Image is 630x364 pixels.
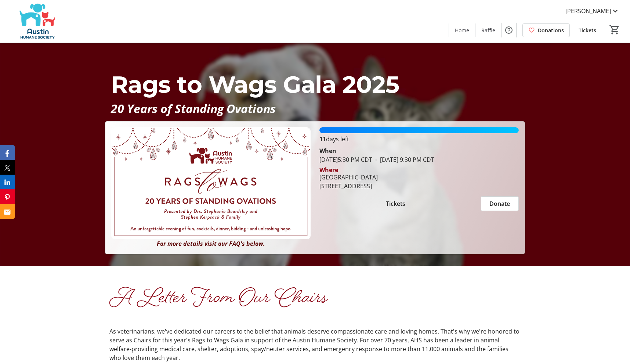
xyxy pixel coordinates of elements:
button: Help [502,23,516,37]
span: Donations [538,26,564,34]
span: [PERSON_NAME] [565,7,611,15]
button: [PERSON_NAME] [560,5,626,17]
div: Where [319,167,338,173]
p: As veterinarians, we've dedicated our careers to the belief that animals deserve compassionate ca... [109,327,521,362]
div: [STREET_ADDRESS] [319,182,378,190]
span: A Letter From Our Chairs [109,275,328,324]
a: Tickets [573,23,602,37]
span: 11 [319,135,326,143]
p: days left [319,135,519,143]
span: [DATE] 9:30 PM CDT [372,156,434,164]
div: [GEOGRAPHIC_DATA] [319,173,378,182]
span: - [372,156,380,164]
span: Raffle [481,26,495,34]
a: Donations [522,23,570,37]
span: Tickets [579,26,596,34]
button: Donate [481,196,519,211]
div: When [319,146,336,155]
img: Campaign CTA Media Photo [111,127,311,239]
p: Rags to Wags Gala 2025 [111,67,519,102]
em: For more details visit our FAQ's below. [157,240,265,248]
span: Home [455,26,469,34]
div: 100% of fundraising goal reached [319,127,519,133]
button: Tickets [319,196,472,211]
a: Raffle [475,23,501,37]
em: 20 Years of Standing Ovations [111,101,276,116]
a: Home [449,23,475,37]
img: Austin Humane Society's Logo [4,3,70,40]
span: Tickets [386,199,405,208]
span: Donate [489,199,510,208]
button: Cart [608,23,621,36]
span: [DATE] 5:30 PM CDT [319,156,372,164]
